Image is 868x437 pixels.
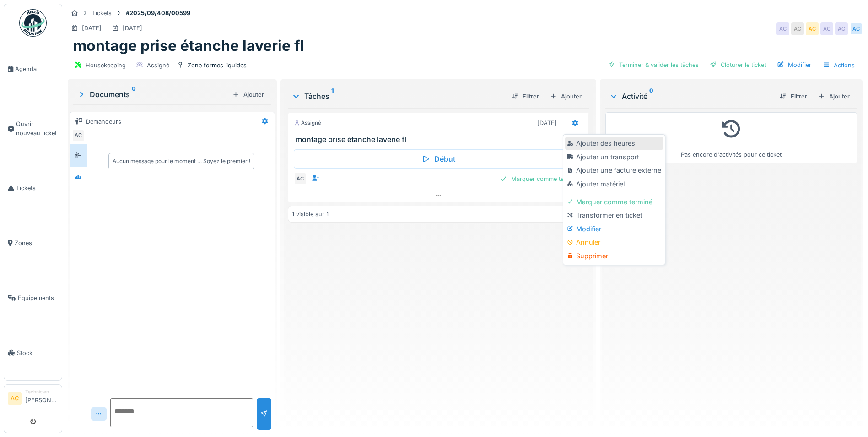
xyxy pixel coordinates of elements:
div: AC [806,22,819,35]
div: [DATE] [537,119,557,127]
div: Transformer en ticket [565,208,663,222]
div: Filtrer [508,90,543,103]
div: Aucun message pour le moment … Soyez le premier ! [113,157,250,165]
div: Modifier [565,222,663,236]
div: Activité [609,91,772,102]
img: Badge_color-CXgf-gQk.svg [19,9,47,37]
div: AC [72,129,85,142]
div: Marquer comme terminé [565,195,663,209]
div: Filtrer [776,90,811,103]
div: Tickets [92,9,112,17]
div: Ajouter un transport [565,150,663,164]
div: Ajouter matériel [565,177,663,191]
div: Supprimer [565,249,663,263]
div: Actions [819,59,859,72]
div: Assigné [147,61,169,70]
div: Marquer comme terminé [496,173,583,185]
div: Annuler [565,235,663,249]
span: Tickets [16,184,58,192]
li: AC [8,392,22,405]
h1: montage prise étanche laverie fl [73,37,304,55]
strong: #2025/09/408/00599 [122,9,194,17]
span: Zones [15,239,58,247]
div: Zone formes liquides [188,61,247,70]
div: AC [776,22,789,35]
div: 1 visible sur 1 [292,210,329,218]
div: Clôturer le ticket [706,59,770,71]
div: Documents [77,89,229,100]
div: AC [791,22,804,35]
div: Modifier [773,59,815,71]
span: Équipements [18,294,58,302]
span: Ouvrir nouveau ticket [16,120,58,137]
sup: 1 [331,91,334,102]
div: Tâches [291,91,504,102]
div: AC [820,22,833,35]
div: Pas encore d'activités pour ce ticket [611,116,851,159]
li: [PERSON_NAME] [25,388,58,408]
span: Agenda [15,65,58,73]
div: AC [294,172,307,185]
div: [DATE] [82,24,102,33]
div: Terminer & valider les tâches [604,59,702,71]
div: Housekeeping [86,61,126,70]
div: AC [850,22,863,35]
div: Ajouter une facture externe [565,164,663,177]
div: Ajouter des heures [565,137,663,150]
h3: montage prise étanche laverie fl [296,135,585,144]
div: Ajouter [546,90,585,103]
div: Ajouter [229,88,268,101]
div: AC [835,22,848,35]
sup: 0 [649,91,653,102]
sup: 0 [132,89,136,100]
span: Stock [17,349,58,357]
div: Demandeurs [86,117,121,126]
div: Assigné [294,119,321,127]
div: [DATE] [123,24,142,33]
div: Technicien [25,388,58,395]
div: Début [294,149,583,169]
div: Ajouter [814,90,853,103]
